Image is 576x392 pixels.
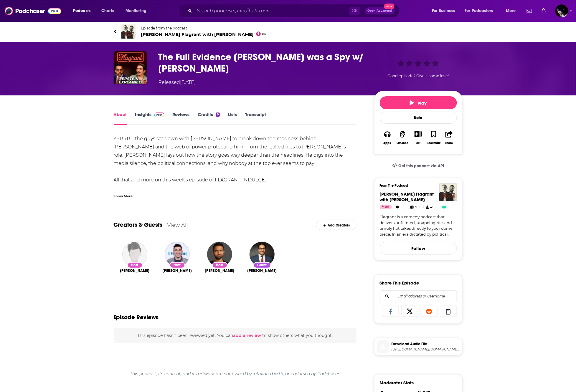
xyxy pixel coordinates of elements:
img: Andrew Schulz [165,242,190,267]
div: Search followers [380,290,457,302]
h3: Moderator Stats [380,380,414,386]
span: 9 [415,204,417,210]
a: Andrew Schulz's Flagrant with Akaash Singh [380,191,434,202]
span: Play [410,100,427,106]
button: open menu [502,6,523,16]
a: 1 [393,205,404,209]
span: Open Advanced [368,9,392,12]
a: Show notifications dropdown [524,6,534,16]
a: Share on Reddit [421,306,438,317]
span: Podcasts [73,7,90,15]
input: Search podcasts, credits, & more... [194,6,349,16]
div: Host [212,262,227,268]
span: This episode hasn't been reviewed yet. You can to show others what you thought. [137,333,333,338]
img: Andrew Schulz's Flagrant with Akaash Singh [121,24,136,39]
a: Charts [98,6,118,16]
span: [PERSON_NAME] Flagrant with [PERSON_NAME] [141,32,267,37]
span: [PERSON_NAME] [163,268,192,273]
span: Monitoring [126,7,146,15]
a: Reviews [172,112,189,125]
a: Saagar Enjeti [247,268,277,273]
img: Podchaser - Follow, Share and Rate Podcasts [5,5,61,16]
h1: The Full Evidence Epstein was a Spy w/ Saagar Enjeti [159,51,365,74]
span: https://www.podtrac.com/pts/redirect.mp3/pdst.fm/e/pscrb.fm/rss/p/mgln.ai/e/27/traffic.megaphone.... [392,347,460,352]
div: Show More ButtonList [410,127,426,148]
span: For Business [432,7,455,15]
span: New [384,4,395,9]
div: Apps [384,141,391,145]
button: Apps [380,127,395,148]
div: Host [127,262,143,268]
div: Guest [253,262,271,268]
button: Open AdvancedNew [365,7,395,14]
div: Released [DATE] [159,79,196,86]
input: Email address or username... [385,291,452,302]
h3: From The Podcast [380,183,452,188]
span: 41 [430,204,434,210]
a: Lists [228,112,237,125]
a: Flagrant is a comedy podcast that delivers unfiltered, unapologetic, and unruly hot takes directl... [380,214,457,237]
button: Listened [395,127,410,148]
a: About [114,112,127,125]
div: Host [170,262,185,268]
a: Get this podcast via API [388,159,449,173]
a: 85 [380,205,392,209]
a: Akaash Singh [205,268,235,273]
button: open menu [121,6,154,16]
button: Follow [380,242,457,255]
h3: Episode Reviews [114,314,159,321]
span: [PERSON_NAME] Flagrant with [PERSON_NAME] [380,191,434,202]
img: Akaash Singh [207,242,232,267]
span: 1 [400,204,402,210]
span: Charts [101,7,114,15]
div: Rate [380,112,457,124]
button: open menu [428,6,463,16]
div: Listened [397,141,409,145]
button: Play [380,96,457,109]
a: Andrew Schulz's Flagrant with Akaash SinghEpisode from the podcast[PERSON_NAME] Flagrant with [PE... [114,24,463,39]
span: [PERSON_NAME] [205,268,235,273]
a: Share on X/Twitter [401,306,418,317]
span: More [506,7,516,15]
span: [PERSON_NAME] [247,268,277,273]
a: 9 [408,205,420,209]
a: InsightsPodchaser Pro [135,112,164,125]
button: Bookmark [426,127,441,148]
div: Bookmark [427,141,440,145]
img: Saagar Enjeti [250,242,275,267]
div: Add Creators [316,220,357,230]
button: Share [441,127,457,148]
div: 6 [216,113,219,117]
span: [PERSON_NAME] [120,268,150,273]
button: open menu [461,6,502,16]
div: Search podcasts, credits, & more... [184,4,405,18]
a: Share on Facebook [382,306,399,317]
div: This podcast, its content, and its artwork are not owned by, affiliated with, or endorsed by Podc... [114,366,357,381]
div: Share [445,141,453,145]
h3: Share This Episode [380,280,419,286]
span: Episode from the podcast [141,26,267,30]
span: Download Audio File [392,341,460,347]
span: 85 [262,33,266,35]
button: Show profile menu [555,4,568,17]
div: List [416,141,421,145]
span: ⌘ K [349,7,360,15]
span: 85 [385,204,389,210]
span: Get this podcast via API [398,163,444,168]
img: Andrew Schulz's Flagrant with Akaash Singh [439,183,457,201]
button: open menu [69,6,98,16]
span: For Podcasters [465,7,493,15]
button: add a review [233,332,261,339]
img: The Full Evidence Epstein was a Spy w/ Saagar Enjeti [114,51,147,84]
img: Mark Gagnon [122,242,147,267]
a: Download Audio File[URL][DOMAIN_NAME][DOMAIN_NAME][DOMAIN_NAME][DOMAIN_NAME][DOMAIN_NAME] [377,340,460,353]
a: Copy Link [440,306,457,317]
span: Logged in as zreese [555,4,568,17]
a: Credits6 [198,112,219,125]
a: Creators & Guests [114,221,163,229]
a: View All [167,222,188,228]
